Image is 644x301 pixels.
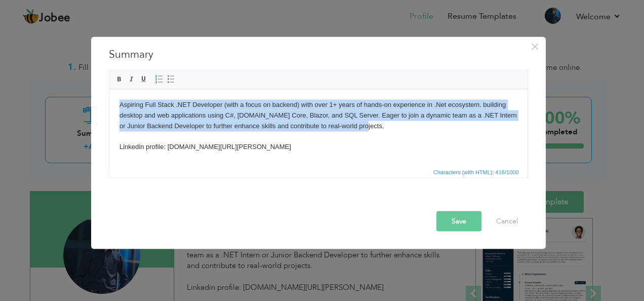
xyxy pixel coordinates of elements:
[114,74,125,85] a: Bold
[531,37,539,56] span: ×
[138,74,149,85] a: Underline
[436,211,481,232] button: Save
[486,211,528,232] button: Cancel
[431,168,521,177] span: Characters (with HTML): 416/1000
[153,74,165,85] a: Insert/Remove Numbered List
[527,39,543,55] button: Close
[126,74,137,85] a: Italic
[109,47,528,62] h3: Summary
[431,168,522,177] div: Statistics
[109,90,528,166] iframe: Rich Text Editor, summaryEditor
[166,74,177,85] a: Insert/Remove Bulleted List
